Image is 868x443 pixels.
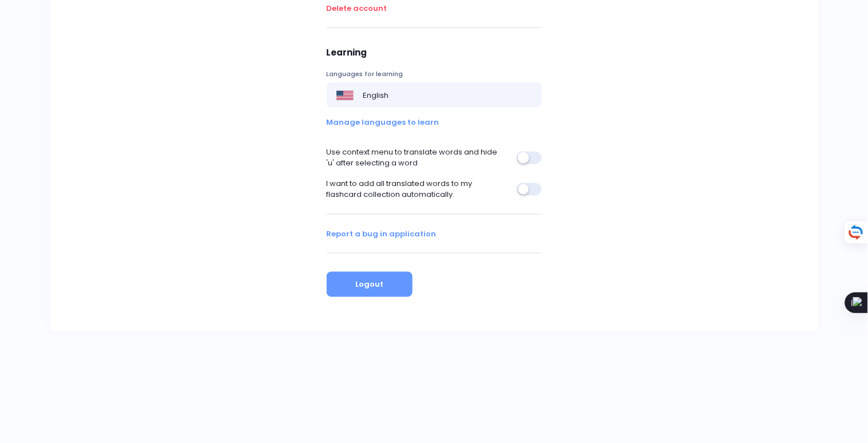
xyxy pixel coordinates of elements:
[327,178,505,200] p: I want to add all translated words to my flashcard collection automatically.
[327,3,542,14] div: Delete account
[327,147,505,169] p: Use context menu to translate words and hide 'u' after selecting a word
[363,90,389,101] p: English
[327,272,413,297] button: Logout
[327,46,542,60] p: Learning
[327,69,542,80] label: Languages for learning
[327,117,542,128] div: Manage languages to learn
[336,90,354,101] img: Flag_of_the_United_States.svg
[327,228,542,240] div: Report a bug in application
